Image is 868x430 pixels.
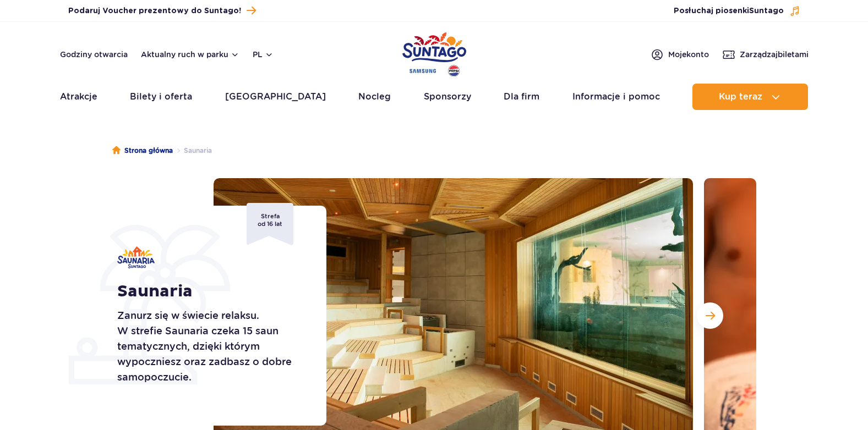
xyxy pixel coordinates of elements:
[60,84,97,110] a: Atrakcje
[722,48,809,61] a: Zarządzajbiletami
[117,246,155,268] img: Saunaria
[112,145,173,156] a: Strona główna
[692,84,808,110] button: Kup teraz
[402,27,466,78] a: Park of Poland
[130,84,192,110] a: Bilety i oferta
[668,49,709,60] span: Moje konto
[651,48,709,61] a: Mojekonto
[674,5,784,16] span: Posłuchaj piosenki
[173,145,212,156] li: Saunaria
[697,302,723,329] button: Następny slajd
[358,84,391,110] a: Nocleg
[117,308,302,385] p: Zanurz się w świecie relaksu. W strefie Saunaria czeka 15 saun tematycznych, dzięki którym wypocz...
[674,5,800,16] button: Posłuchaj piosenkiSuntago
[68,3,256,18] a: Podaruj Voucher prezentowy do Suntago!
[225,84,326,110] a: [GEOGRAPHIC_DATA]
[253,49,274,60] button: pl
[68,5,241,16] span: Podaruj Voucher prezentowy do Suntago!
[117,282,302,301] h1: Saunaria
[141,50,239,59] button: Aktualny ruch w parku
[749,7,784,15] span: Suntago
[247,203,293,245] div: Strefa od 16 lat
[504,84,539,110] a: Dla firm
[60,49,128,60] a: Godziny otwarcia
[719,92,762,102] span: Kup teraz
[424,84,471,110] a: Sponsorzy
[740,49,809,60] span: Zarządzaj biletami
[572,84,660,110] a: Informacje i pomoc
